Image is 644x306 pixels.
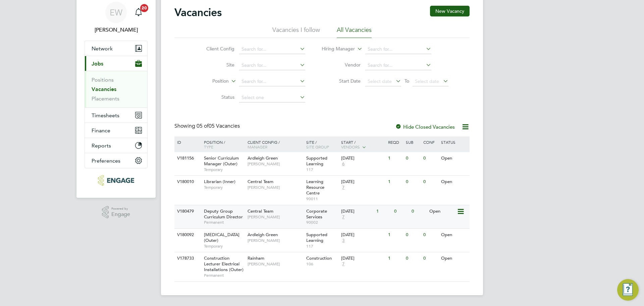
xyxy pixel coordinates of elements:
[248,238,303,243] span: [PERSON_NAME]
[204,273,244,278] span: Permanent
[248,179,273,184] span: Central Team
[85,108,147,123] button: Timesheets
[341,156,385,161] div: [DATE]
[395,124,455,130] label: Hide Closed Vacancies
[248,155,278,161] span: Ardleigh Green
[196,46,234,52] label: Client Config
[341,161,345,167] span: 6
[246,136,305,152] div: Client Config /
[175,136,199,148] div: ID
[248,185,303,190] span: [PERSON_NAME]
[410,205,427,218] div: 0
[439,229,469,241] div: Open
[439,252,469,265] div: Open
[98,175,134,186] img: blackstonerecruitment-logo-retina.png
[306,196,338,202] span: 90011
[85,2,148,34] a: EW[PERSON_NAME]
[175,229,199,241] div: V180092
[617,279,639,301] button: Engage Resource Center
[239,61,305,70] input: Search for...
[439,152,469,165] div: Open
[85,138,147,153] button: Reports
[341,179,385,185] div: [DATE]
[248,232,278,237] span: Ardleigh Green
[306,155,327,167] span: Supported Learning
[430,6,470,16] button: New Vacancy
[341,185,345,190] span: 7
[341,214,345,220] span: 7
[402,77,411,85] span: To
[197,123,240,129] span: 05 Vacancies
[306,179,324,196] span: Learning Resource Centre
[306,208,327,220] span: Corporate Services
[204,244,244,249] span: Temporary
[422,176,439,188] div: 0
[204,155,239,167] span: Senior Curriculum Manager (Outer)
[175,252,199,265] div: V178733
[422,252,439,265] div: 0
[92,95,119,102] a: Placements
[248,208,273,214] span: Central Team
[439,136,469,148] div: Status
[190,78,229,85] label: Position
[341,232,385,238] div: [DATE]
[92,127,110,134] span: Finance
[386,176,404,188] div: 1
[140,4,148,12] span: 20
[204,144,213,149] span: Type
[248,214,303,220] span: [PERSON_NAME]
[248,144,267,149] span: Manager
[111,206,130,212] span: Powered by
[92,45,113,52] span: Network
[306,244,338,249] span: 117
[102,206,130,219] a: Powered byEngage
[196,62,234,68] label: Site
[248,255,264,261] span: Rainham
[174,123,241,130] div: Showing
[248,161,303,167] span: [PERSON_NAME]
[85,26,148,34] span: Ella Wratten
[375,205,392,218] div: 1
[386,136,404,148] div: Reqd
[204,232,239,243] span: [MEDICAL_DATA] (Outer)
[239,45,305,54] input: Search for...
[239,93,305,102] input: Select one
[204,185,244,190] span: Temporary
[306,144,329,149] span: Site Group
[175,152,199,165] div: V181156
[422,229,439,241] div: 0
[428,205,457,218] div: Open
[386,152,404,165] div: 1
[85,41,147,56] button: Network
[316,46,355,52] label: Hiring Manager
[305,136,340,152] div: Site /
[197,123,209,129] span: 05 of
[92,60,103,67] span: Jobs
[365,45,431,54] input: Search for...
[404,229,422,241] div: 0
[175,205,199,218] div: V180479
[404,152,422,165] div: 0
[92,86,116,92] a: Vacancies
[341,144,360,149] span: Vendors
[306,220,338,225] span: 90002
[341,256,385,261] div: [DATE]
[368,78,392,84] span: Select date
[199,136,246,152] div: Position /
[204,220,244,225] span: Permanent
[306,261,338,267] span: 106
[92,158,120,164] span: Preferences
[404,136,422,148] div: Sub
[415,78,439,84] span: Select date
[175,176,199,188] div: V180010
[306,232,327,243] span: Supported Learning
[92,77,114,83] a: Positions
[110,8,122,17] span: EW
[111,212,130,217] span: Engage
[204,208,243,220] span: Deputy Group Curriculum Director
[306,167,338,172] span: 117
[196,94,234,100] label: Status
[386,252,404,265] div: 1
[386,229,404,241] div: 1
[204,167,244,172] span: Temporary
